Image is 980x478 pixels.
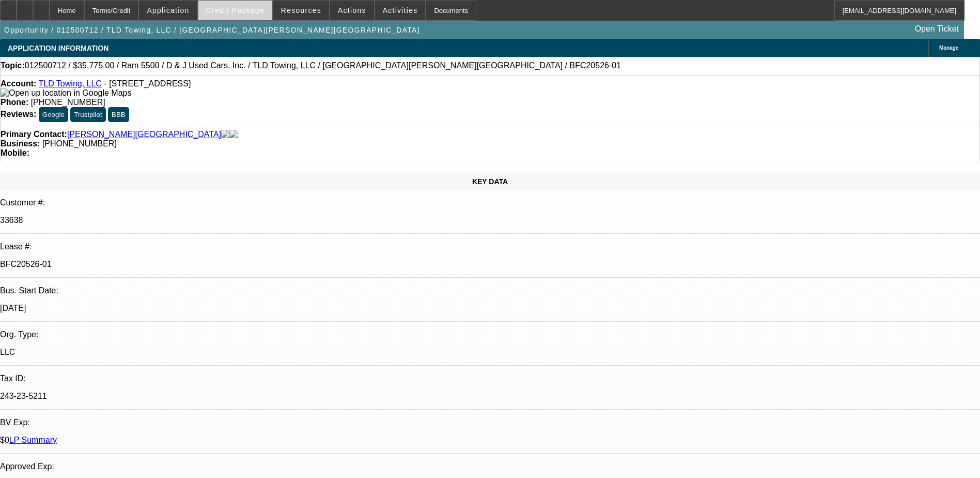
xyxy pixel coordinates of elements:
[911,20,963,38] a: Open Ticket
[108,107,129,122] button: BBB
[1,110,36,118] strong: Reviews:
[206,6,265,14] span: Credit Package
[198,1,272,20] button: Credit Package
[147,6,189,14] span: Application
[1,88,131,98] img: Open up location in Google Maps
[939,45,958,51] span: Manage
[375,1,426,20] button: Activities
[338,6,366,14] span: Actions
[39,107,68,122] button: Google
[70,107,105,122] button: Trustpilot
[25,61,621,70] span: 012500712 / $35,775.00 / Ram 5500 / D & J Used Cars, Inc. / TLD Towing, LLC / [GEOGRAPHIC_DATA][P...
[4,26,420,34] span: Opportunity / 012500712 / TLD Towing, LLC / [GEOGRAPHIC_DATA][PERSON_NAME][GEOGRAPHIC_DATA]
[1,148,29,157] strong: Mobile:
[1,139,40,148] strong: Business:
[221,130,229,139] img: facebook-icon.png
[383,6,418,14] span: Activities
[42,139,117,148] span: [PHONE_NUMBER]
[330,1,374,20] button: Actions
[1,88,131,97] a: View Google Maps
[273,1,329,20] button: Resources
[31,98,105,107] span: [PHONE_NUMBER]
[229,130,238,139] img: linkedin-icon.png
[9,436,57,444] a: LP Summary
[8,44,108,52] span: APPLICATION INFORMATION
[139,1,197,20] button: Application
[1,79,36,88] strong: Account:
[472,177,508,186] span: KEY DATA
[281,6,321,14] span: Resources
[104,79,191,88] span: - [STREET_ADDRESS]
[1,130,67,139] strong: Primary Contact:
[1,98,28,107] strong: Phone:
[67,130,221,139] a: [PERSON_NAME][GEOGRAPHIC_DATA]
[1,61,25,70] strong: Topic:
[38,79,101,88] a: TLD Towing, LLC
